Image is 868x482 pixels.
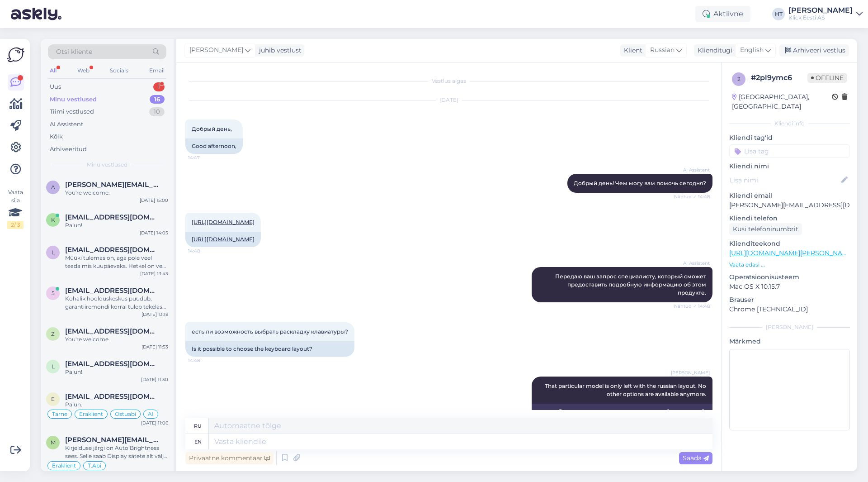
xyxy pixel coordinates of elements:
[192,219,255,225] a: [URL][DOMAIN_NAME]
[65,189,168,197] div: You're welcome.
[188,154,222,161] span: 14:47
[185,341,354,357] div: Is it possible to choose the keyboard layout?
[772,8,785,20] div: HT
[51,439,56,446] span: m
[740,45,764,55] span: English
[50,95,97,104] div: Minu vestlused
[149,107,165,116] div: 10
[142,311,168,318] div: [DATE] 13:18
[65,401,168,409] div: Palun.
[729,191,850,200] p: Kliendi email
[188,357,222,364] span: 14:48
[65,327,159,335] span: zujevk@gmail.com
[620,46,642,55] div: Klient
[192,328,348,335] span: есть ли возможность выбрать раскладку клавиатуры?
[108,65,130,76] div: Socials
[75,65,91,76] div: Web
[730,175,840,185] input: Lisa nimi
[676,167,710,173] span: AI Assistent
[56,47,92,57] span: Otsi kliente
[65,335,168,344] div: You're welcome.
[185,96,712,104] div: [DATE]
[737,76,741,82] span: 2
[729,214,850,223] p: Kliendi telefon
[255,46,302,55] div: juhib vestlust
[65,360,159,368] span: liinasade@hot.ee
[729,249,854,257] a: [URL][DOMAIN_NAME][PERSON_NAME]
[751,72,807,83] div: # 2pl9ymc6
[65,368,168,376] div: Palun!
[7,221,24,229] div: 2 / 3
[185,452,274,464] div: Privaatne kommentaar
[729,162,850,171] p: Kliendi nimi
[51,330,55,337] span: z
[140,229,168,236] div: [DATE] 14:05
[194,434,202,449] div: en
[65,436,159,444] span: margit.laurits@gmail.com
[185,77,712,85] div: Vestlus algas
[65,246,159,254] span: laptuu@gmail.com
[115,411,136,417] span: Ostuabi
[729,261,850,269] p: Vaata edasi ...
[141,420,168,426] div: [DATE] 11:06
[65,254,168,270] div: Müüki tulemas on, aga pole veel teada mis kuupäevaks. Hetkel on veel järgi 3S 128GB versioon: [UR...
[50,82,61,91] div: Uus
[189,45,243,55] span: [PERSON_NAME]
[88,463,101,468] span: T.Abi
[729,295,850,305] p: Brauser
[147,65,166,76] div: Email
[729,133,850,143] p: Kliendi tag'id
[142,344,168,350] div: [DATE] 11:53
[50,132,63,141] div: Kõik
[674,303,710,310] span: Nähtud ✓ 14:48
[51,396,55,402] span: e
[729,119,850,128] div: Kliendi info
[729,282,850,291] p: Mac OS X 10.15.7
[50,145,87,154] div: Arhiveeritud
[188,248,222,254] span: 14:48
[141,376,168,383] div: [DATE] 11:30
[153,82,165,91] div: 1
[65,444,168,460] div: Kirjelduse järgi on Auto Brightness sees. Selle saab Display sätete alt välja lülitada.
[545,382,708,397] span: That particular model is only left with the russian layout. No other options are available anymore.
[650,45,675,55] span: Russian
[65,181,159,189] span: aleksandr@wemakesoftware.eu
[192,125,232,132] span: Добрый день,
[148,411,154,417] span: AI
[532,404,712,427] div: Эта модель осталась только с русской раскладкой. Других вариантов больше нет.
[79,411,103,417] span: Eraklient
[732,92,832,111] div: [GEOGRAPHIC_DATA], [GEOGRAPHIC_DATA]
[52,290,55,296] span: 5
[50,107,94,116] div: Tiimi vestlused
[779,44,849,57] div: Arhiveeri vestlus
[788,7,853,14] div: [PERSON_NAME]
[52,463,76,468] span: Eraklient
[140,270,168,277] div: [DATE] 13:43
[788,7,863,21] a: [PERSON_NAME]Klick Eesti AS
[194,418,202,434] div: ru
[52,249,55,256] span: l
[729,144,850,158] input: Lisa tag
[51,216,55,223] span: k
[683,454,709,462] span: Saada
[694,46,732,55] div: Klienditugi
[574,180,706,186] span: Добрый день! Чем могу вам помочь сегодня?
[729,272,850,282] p: Operatsioonisüsteem
[788,14,853,21] div: Klick Eesti AS
[65,295,168,311] div: Kohalik hoolduskeskus puudub, garantiiremondi korral tuleb tekelas saata hooldusesse läbi kaupluste.
[807,73,847,83] span: Offline
[87,161,127,169] span: Minu vestlused
[50,120,83,129] div: AI Assistent
[185,138,243,154] div: Good afternoon,
[65,286,159,295] span: 5640872@outlook.com
[729,323,850,331] div: [PERSON_NAME]
[729,200,850,210] p: [PERSON_NAME][EMAIL_ADDRESS][DOMAIN_NAME]
[729,239,850,248] p: Klienditeekond
[150,95,165,104] div: 16
[555,273,708,296] span: Передаю ваш запрос специалисту, который сможет предоставить подробную информацию об этом продукте.
[729,223,802,235] div: Küsi telefoninumbrit
[140,197,168,204] div: [DATE] 15:00
[729,337,850,346] p: Märkmed
[52,363,55,370] span: l
[7,188,24,229] div: Vaata siia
